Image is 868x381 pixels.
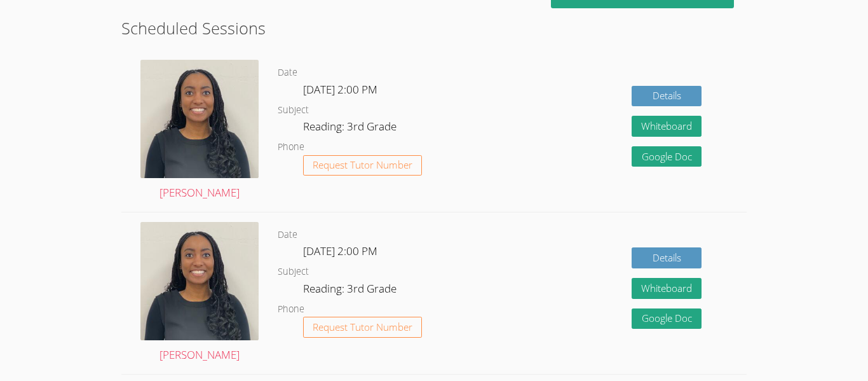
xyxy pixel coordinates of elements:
button: Request Tutor Number [303,317,422,338]
a: Details [632,86,702,107]
h2: Scheduled Sessions [121,16,747,40]
dt: Phone [278,301,304,317]
a: Google Doc [632,146,702,167]
dt: Phone [278,139,304,155]
span: Request Tutor Number [313,322,412,332]
a: [PERSON_NAME] [140,222,259,364]
button: Request Tutor Number [303,155,422,176]
a: Details [632,247,702,268]
a: Google Doc [632,308,702,329]
span: [DATE] 2:00 PM [303,82,377,97]
img: avatar.png [140,60,259,178]
span: [DATE] 2:00 PM [303,244,377,258]
dd: Reading: 3rd Grade [303,280,399,301]
dt: Date [278,65,297,81]
dt: Subject [278,102,309,118]
button: Whiteboard [632,116,702,137]
dt: Subject [278,264,309,280]
dt: Date [278,227,297,243]
span: Request Tutor Number [313,160,412,170]
dd: Reading: 3rd Grade [303,118,399,139]
img: avatar.png [140,222,259,340]
button: Whiteboard [632,278,702,299]
a: [PERSON_NAME] [140,60,259,202]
